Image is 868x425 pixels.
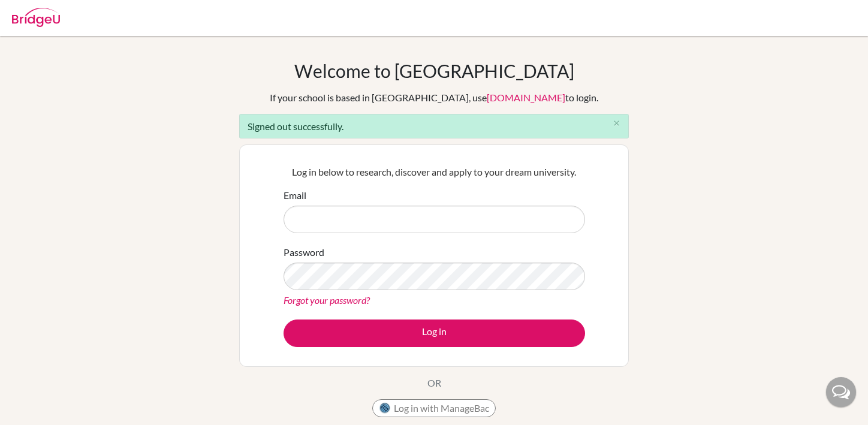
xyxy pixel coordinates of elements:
h1: Welcome to [GEOGRAPHIC_DATA] [294,60,574,82]
button: Close [604,114,628,132]
img: Bridge-U [12,8,60,27]
label: Email [284,188,306,203]
i: close [612,119,621,128]
div: Signed out successfully. [239,114,629,138]
a: [DOMAIN_NAME] [487,92,565,103]
button: Log in [284,319,585,347]
a: Forgot your password? [284,294,370,306]
div: If your school is based in [GEOGRAPHIC_DATA], use to login. [270,91,598,105]
label: Password [284,245,324,260]
p: Log in below to research, discover and apply to your dream university. [284,165,585,179]
button: Log in with ManageBac [372,399,496,417]
p: OR [427,376,441,390]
